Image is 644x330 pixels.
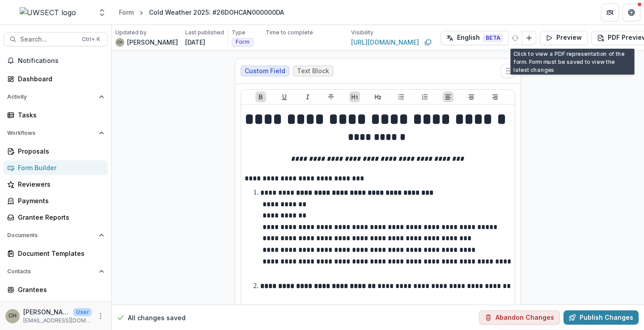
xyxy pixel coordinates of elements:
p: Type [232,29,246,37]
button: Open entity switcher [96,4,108,21]
button: Align Center [466,92,477,102]
nav: breadcrumb [115,6,288,19]
div: Document Templates [18,249,101,258]
button: Partners [601,4,619,21]
span: Search... [20,36,76,43]
div: Form Builder [18,163,101,172]
button: Align Right [490,92,500,102]
div: Cold Weather 2025: #26DOHCAN000000DA [149,8,284,17]
div: Form [119,8,134,17]
a: Form [115,6,137,19]
button: Heading 1 [349,92,360,102]
span: Contacts [7,268,95,275]
span: Documents [7,232,95,238]
p: Time to complete [266,29,313,37]
span: Custom Field [245,67,285,75]
p: User [73,308,92,316]
button: Preview [540,31,588,45]
p: All changes saved [128,313,186,322]
button: Bullet List [396,92,407,102]
button: Abandon Changes [479,310,560,325]
a: Reviewers [4,177,108,192]
p: [EMAIL_ADDRESS][DOMAIN_NAME] [23,317,92,325]
p: Last published [185,29,224,37]
button: Bold [255,92,266,102]
span: Form [236,39,250,45]
a: [URL][DOMAIN_NAME] [351,38,419,47]
button: Copy link [423,37,433,48]
button: Publish Changes [563,310,639,325]
div: Ctrl + K [80,34,102,44]
span: Workflows [7,130,95,136]
button: Get Help [623,4,640,21]
span: Activity [7,94,95,100]
a: Grantees [4,282,108,297]
button: English BETA [441,31,508,45]
div: Grantees [18,285,101,294]
button: Open Activity [4,90,108,104]
button: Open Documents [4,228,108,242]
button: More [95,311,106,322]
a: Communications [4,299,108,313]
p: Visibility [351,29,373,37]
span: Notifications [18,57,104,65]
p: [DATE] [185,38,205,47]
p: [PERSON_NAME] [23,307,70,317]
button: Underline [279,92,290,102]
a: Grantee Reports [4,210,108,225]
div: Carli Herz [8,313,17,319]
span: Text Block [297,67,329,75]
button: Refresh Translation [508,31,522,45]
button: Open Contacts [4,264,108,279]
div: Dashboard [18,74,101,84]
button: Move field [501,64,515,78]
button: Add Language [522,31,536,45]
div: Proposals [18,146,101,156]
div: Grantee Reports [18,213,101,222]
a: Form Builder [4,160,108,175]
p: [PERSON_NAME] [127,38,178,47]
a: Payments [4,193,108,208]
p: Updated by [115,29,147,37]
a: Dashboard [4,71,108,86]
button: Notifications [4,54,108,68]
a: Proposals [4,144,108,159]
button: Italicize [302,92,313,102]
div: Reviewers [18,180,101,189]
button: Align Left [443,92,453,102]
a: Document Templates [4,246,108,261]
div: Tasks [18,110,101,120]
div: Payments [18,196,101,205]
button: Strike [326,92,336,102]
img: UWSECT logo [20,7,76,18]
div: Carli Herz [117,41,123,44]
button: Search... [4,32,108,46]
button: Open Workflows [4,126,108,140]
a: Tasks [4,108,108,122]
button: Ordered List [419,92,430,102]
button: Heading 2 [373,92,383,102]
